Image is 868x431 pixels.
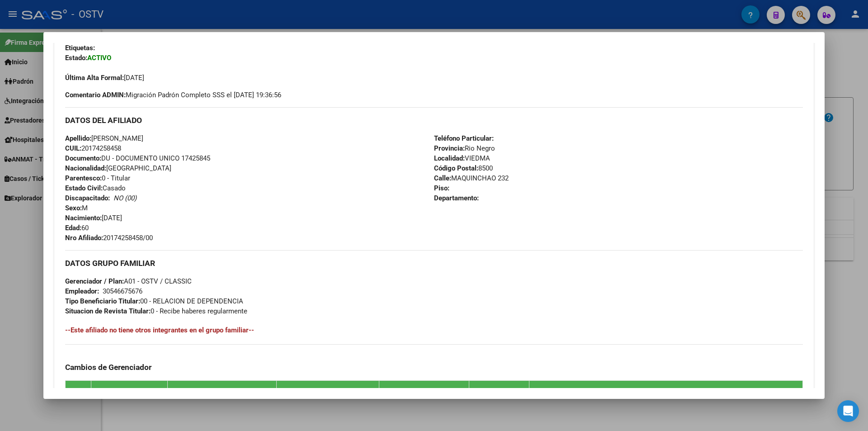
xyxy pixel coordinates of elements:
[65,174,130,182] span: 0 - Titular
[65,362,803,372] h3: Cambios de Gerenciador
[434,164,478,172] strong: Código Postal:
[65,74,124,82] strong: Última Alta Formal:
[66,380,91,402] th: Id
[837,400,859,422] div: Open Intercom Messenger
[103,286,142,296] div: 30546675676
[65,184,126,192] span: Casado
[379,380,469,402] th: Motivo
[65,204,82,212] strong: Sexo:
[65,115,803,125] h3: DATOS DEL AFILIADO
[65,154,101,162] strong: Documento:
[65,164,106,172] strong: Nacionalidad:
[434,144,495,152] span: Rio Negro
[434,164,493,172] span: 8500
[434,194,479,202] strong: Departamento:
[65,234,103,242] strong: Nro Afiliado:
[65,214,122,222] span: [DATE]
[65,44,95,52] strong: Etiquetas:
[65,90,281,100] span: Migración Padrón Completo SSS el [DATE] 19:36:56
[65,277,124,285] strong: Gerenciador / Plan:
[434,174,509,182] span: MAQUINCHAO 232
[87,54,111,62] strong: ACTIVO
[65,234,153,242] span: 20174258458/00
[65,144,81,152] strong: CUIL:
[434,184,449,192] strong: Piso:
[65,204,88,212] span: M
[434,144,465,152] strong: Provincia:
[65,164,171,172] span: [GEOGRAPHIC_DATA]
[434,154,490,162] span: VIEDMA
[65,224,89,232] span: 60
[529,380,802,402] th: Creado Por
[65,297,243,305] span: 00 - RELACION DE DEPENDENCIA
[113,194,137,202] i: NO (00)
[167,380,276,402] th: Gerenciador / Plan Anterior
[65,54,87,62] strong: Estado:
[65,307,151,315] strong: Situacion de Revista Titular:
[65,91,126,99] strong: Comentario ADMIN:
[65,277,192,285] span: A01 - OSTV / CLASSIC
[434,134,494,142] strong: Teléfono Particular:
[65,134,143,142] span: [PERSON_NAME]
[65,184,103,192] strong: Estado Civil:
[65,154,210,162] span: DU - DOCUMENTO UNICO 17425845
[65,214,102,222] strong: Nacimiento:
[65,297,140,305] strong: Tipo Beneficiario Titular:
[434,174,451,182] strong: Calle:
[65,307,247,315] span: 0 - Recibe haberes regularmente
[65,144,121,152] span: 20174258458
[65,174,102,182] strong: Parentesco:
[65,287,99,295] strong: Empleador:
[65,224,81,232] strong: Edad:
[65,325,803,335] h4: --Este afiliado no tiene otros integrantes en el grupo familiar--
[469,380,529,402] th: Fecha Creado
[91,380,167,402] th: Fecha Movimiento
[65,134,91,142] strong: Apellido:
[65,258,803,268] h3: DATOS GRUPO FAMILIAR
[65,74,144,82] span: [DATE]
[65,194,110,202] strong: Discapacitado:
[276,380,379,402] th: Gerenciador / Plan Nuevo
[434,154,465,162] strong: Localidad:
